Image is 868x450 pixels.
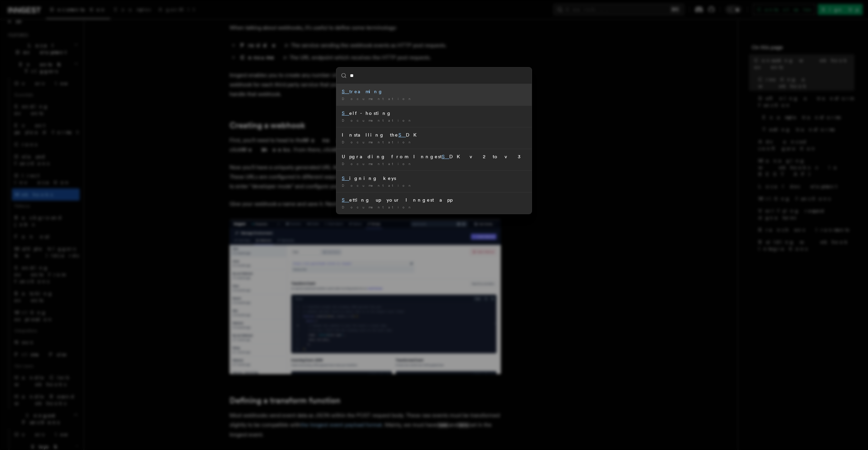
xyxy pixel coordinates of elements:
[342,153,526,160] div: Upgrading from Inngest DK v2 to v3
[342,131,526,138] div: Installing the DK
[342,110,349,116] mark: S
[342,140,413,144] span: Documentation
[442,154,449,159] mark: S
[342,176,349,181] mark: S
[342,97,413,101] span: Documentation
[342,197,526,203] div: etting up your Inngest app
[342,89,349,94] mark: S
[342,175,526,182] div: igning keys
[398,132,406,138] mark: S
[342,88,526,95] div: treaming
[342,197,349,203] mark: S
[342,118,413,122] span: Documentation
[342,183,413,187] span: Documentation
[342,162,413,166] span: Documentation
[342,205,413,209] span: Documentation
[342,110,526,117] div: elf-hosting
